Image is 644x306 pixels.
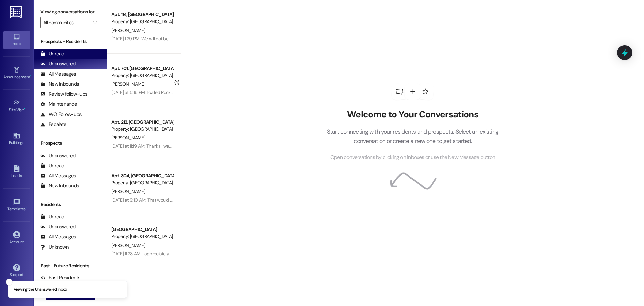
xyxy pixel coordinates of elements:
[40,244,69,251] div: Unknown
[111,242,145,248] span: [PERSON_NAME]
[34,262,107,269] div: Past + Future Residents
[111,233,173,240] div: Property: [GEOGRAPHIC_DATA]
[40,233,76,241] div: All Messages
[330,153,495,162] span: Open conversations by clicking on inboxes or use the New Message button
[40,223,76,230] div: Unanswered
[43,17,90,28] input: All communities
[40,60,76,68] div: Unanswered
[111,172,173,179] div: Apt. 304, [GEOGRAPHIC_DATA]
[3,229,30,247] a: Account
[111,188,145,194] span: [PERSON_NAME]
[111,36,206,42] div: [DATE] 1:29 PM: We will not be renewing our lease
[40,152,76,159] div: Unanswered
[111,226,173,233] div: [GEOGRAPHIC_DATA]
[26,206,27,210] span: •
[111,126,173,133] div: Property: [GEOGRAPHIC_DATA]
[3,130,30,148] a: Buildings
[40,101,77,108] div: Maintenance
[40,7,100,17] label: Viewing conversations for
[40,182,79,189] div: New Inbounds
[40,162,64,169] div: Unread
[40,172,76,179] div: All Messages
[111,119,173,126] div: Apt. 212, [GEOGRAPHIC_DATA]
[93,20,97,25] i: 
[30,74,31,78] span: •
[10,6,23,18] img: ResiDesk Logo
[111,72,173,79] div: Property: [GEOGRAPHIC_DATA]
[3,262,30,280] a: Support
[40,274,81,281] div: Past Residents
[40,50,64,57] div: Unread
[111,81,145,87] span: [PERSON_NAME]
[40,81,79,88] div: New Inbounds
[111,11,173,18] div: Apt. 114, [GEOGRAPHIC_DATA]
[3,31,30,49] a: Inbox
[111,135,145,141] span: [PERSON_NAME]
[111,18,173,25] div: Property: [GEOGRAPHIC_DATA]
[40,71,76,78] div: All Messages
[111,65,173,72] div: Apt. 701, [GEOGRAPHIC_DATA]
[40,213,64,220] div: Unread
[24,106,25,111] span: •
[6,279,13,286] button: Close toast
[40,121,66,128] div: Escalate
[34,201,107,208] div: Residents
[317,109,508,120] h2: Welcome to Your Conversations
[3,97,30,115] a: Site Visit •
[3,163,30,181] a: Leads
[34,140,107,147] div: Prospects
[111,27,145,33] span: [PERSON_NAME]
[111,143,268,149] div: [DATE] at 11:19 AM: Thanks I was just waiting to pay until that charge was removed
[34,38,107,45] div: Prospects + Residents
[14,287,67,293] p: Viewing the Unanswered inbox
[40,111,82,118] div: WO Follow-ups
[40,91,87,98] div: Review follow-ups
[317,127,508,146] p: Start connecting with your residents and prospects. Select an existing conversation or create a n...
[111,251,211,257] div: [DATE] 11:23 AM: I appreciate your efforts, thank you!
[3,196,30,214] a: Templates •
[111,197,377,203] div: [DATE] at 9:10 AM: That would be awesome if you could check and let me know what the correct amou...
[111,179,173,186] div: Property: [GEOGRAPHIC_DATA]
